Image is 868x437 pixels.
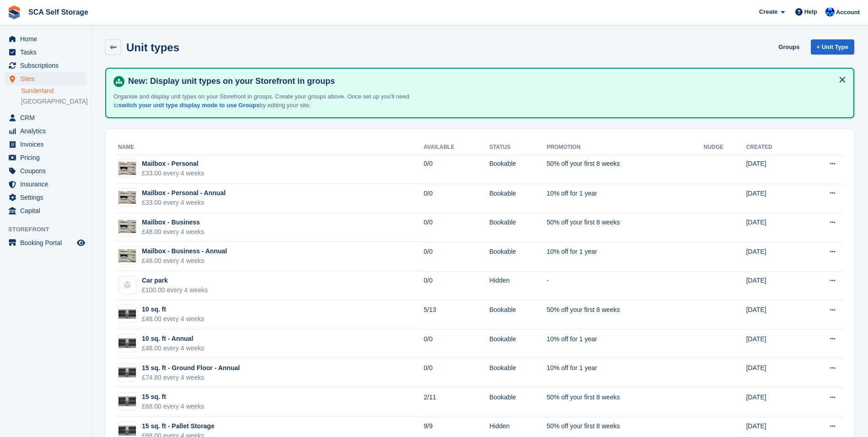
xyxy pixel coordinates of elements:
th: Promotion [547,140,704,155]
td: Bookable [489,359,546,388]
div: £48.00 every 4 weeks [142,344,204,353]
div: £48.00 every 4 weeks [142,227,204,237]
img: 15%20SQ.FT.jpg [119,309,136,319]
td: [DATE] [746,388,802,417]
span: Home [20,33,75,45]
td: [DATE] [746,213,802,242]
a: Groups [775,39,803,55]
td: 0/0 [424,154,489,184]
span: Invoices [20,138,75,151]
span: CRM [20,111,75,124]
td: Hidden [489,271,546,300]
a: menu [5,59,86,72]
td: Bookable [489,242,546,271]
div: Mailbox - Business - Annual [142,246,227,256]
a: Sunderland [21,87,86,95]
td: 0/0 [424,359,489,388]
div: £68.00 every 4 weeks [142,402,204,411]
a: menu [5,111,86,124]
td: 0/0 [424,271,489,300]
div: £48.00 every 4 weeks [142,256,227,266]
span: Tasks [20,46,75,59]
img: blank-unit-type-icon-ffbac7b88ba66c5e286b0e438baccc4b9c83835d4c34f86887a83fc20ec27e7b.svg [119,276,136,294]
td: 0/0 [424,329,489,359]
div: £100.00 every 4 weeks [142,285,208,295]
td: [DATE] [746,300,802,330]
th: Status [489,140,546,155]
span: Pricing [20,151,75,164]
div: £33.00 every 4 weeks [142,169,204,178]
td: 0/0 [424,213,489,242]
td: 10% off for 1 year [547,359,704,388]
h4: New: Display unit types on your Storefront in groups [124,76,846,87]
div: Car park [142,276,208,285]
td: Bookable [489,213,546,242]
td: [DATE] [746,271,802,300]
div: £48.00 every 4 weeks [142,314,204,324]
span: Create [759,7,777,16]
a: menu [5,138,86,151]
a: menu [5,236,86,249]
td: - [547,271,704,300]
div: 10 sq. ft [142,305,204,314]
td: 5/13 [424,300,489,330]
h2: Unit types [126,41,179,54]
span: Help [804,7,817,16]
span: Subscriptions [20,59,75,72]
img: Unknown-4.jpeg [119,191,136,204]
img: 15%20SQ.FT.jpg [119,367,136,377]
img: 15%20SQ.FT.jpg [119,426,136,436]
td: [DATE] [746,242,802,271]
a: [GEOGRAPHIC_DATA] [21,97,86,106]
a: menu [5,151,86,164]
td: [DATE] [746,154,802,184]
th: Created [746,140,802,155]
a: menu [5,191,86,204]
td: [DATE] [746,359,802,388]
th: Name [116,140,424,155]
span: Capital [20,204,75,217]
span: Analytics [20,125,75,137]
a: menu [5,46,86,59]
td: [DATE] [746,329,802,359]
a: + Unit Type [811,39,854,55]
span: Coupons [20,164,75,177]
th: Available [424,140,489,155]
td: 0/0 [424,184,489,213]
img: 15%20SQ.FT.jpg [119,338,136,348]
td: Bookable [489,388,546,417]
div: £74.80 every 4 weeks [142,373,240,382]
a: menu [5,33,86,45]
a: menu [5,164,86,177]
th: Nudge [704,140,746,155]
td: Bookable [489,329,546,359]
span: Storefront [8,225,91,234]
div: 15 sq. ft - Pallet Storage [142,421,215,431]
td: 50% off your first 8 weeks [547,213,704,242]
td: Bookable [489,154,546,184]
div: Mailbox - Personal [142,159,204,169]
div: Mailbox - Business [142,218,204,227]
p: Organise and display unit types on your Storefront in groups. Create your groups above. Once set ... [113,92,434,110]
img: stora-icon-8386f47178a22dfd0bd8f6a31ec36ba5ce8667c1dd55bd0f319d3a0aa187defe.svg [7,5,21,19]
td: 50% off your first 8 weeks [547,154,704,184]
td: Bookable [489,184,546,213]
span: Insurance [20,178,75,191]
a: Preview store [75,237,86,248]
td: 10% off for 1 year [547,329,704,359]
a: switch your unit type display mode to use Groups [119,102,259,109]
div: Mailbox - Personal - Annual [142,188,226,198]
td: 10% off for 1 year [547,242,704,271]
img: 15%20SQ.FT.jpg [119,396,136,406]
td: Bookable [489,300,546,330]
div: £33.00 every 4 weeks [142,198,226,208]
td: 0/0 [424,242,489,271]
a: menu [5,72,86,85]
img: Unknown-4.jpeg [119,220,136,233]
td: 10% off for 1 year [547,184,704,213]
td: 50% off your first 8 weeks [547,300,704,330]
td: [DATE] [746,184,802,213]
span: Settings [20,191,75,204]
img: Unknown-4.jpeg [119,162,136,175]
td: 50% off your first 8 weeks [547,388,704,417]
